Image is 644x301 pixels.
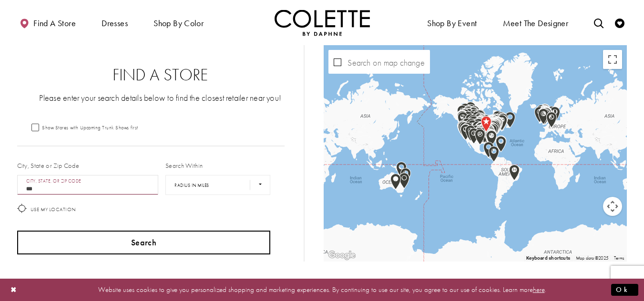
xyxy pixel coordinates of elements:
[69,283,575,296] p: Website uses cookies to give you personalized shopping and marketing experiences. By continuing t...
[526,255,570,262] button: Keyboard shortcuts
[33,19,76,28] span: Find a store
[36,66,285,85] h2: Find a Store
[275,10,370,36] a: Visit Home Page
[151,10,206,36] span: Shop by color
[503,19,569,28] span: Meet the designer
[36,92,285,104] p: Please enter your search details below to find the closest retailer near you!
[592,10,606,36] a: Toggle search
[533,285,545,294] a: here
[324,45,627,262] div: Map with store locations
[326,249,358,262] img: Google
[153,19,204,28] span: Shop by color
[6,282,22,298] button: Close Dialog
[165,161,203,170] label: Search Within
[425,10,479,36] span: Shop By Event
[17,161,80,170] label: City, State or Zip Code
[603,50,622,69] button: Toggle fullscreen view
[165,175,270,195] select: Radius In Miles
[326,249,358,262] a: Open this area in Google Maps (opens a new window)
[17,175,159,195] input: City, State, or ZIP Code
[427,19,477,28] span: Shop By Event
[275,10,370,36] img: Colette by Daphne
[102,19,128,28] span: Dresses
[614,255,624,261] a: Terms (opens in new tab)
[603,197,622,216] button: Map camera controls
[17,10,78,36] a: Find a store
[576,255,608,261] span: Map data ©2025
[611,284,638,296] button: Submit Dialog
[17,231,271,254] button: Search
[99,10,130,36] span: Dresses
[501,10,571,36] a: Meet the designer
[613,10,627,36] a: Check Wishlist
